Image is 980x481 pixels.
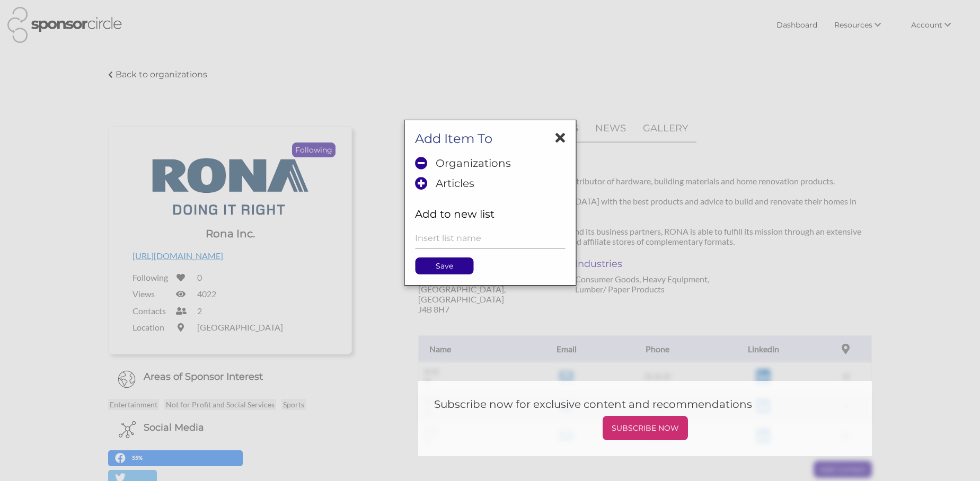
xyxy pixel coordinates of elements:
[415,228,565,249] input: Insert list name
[607,420,684,436] p: SUBSCRIBE NOW
[416,258,473,274] p: Save
[415,131,492,146] h1: Add Item To
[434,397,855,412] h5: Subscribe now for exclusive content and recommendations
[415,208,565,220] h6: Add to new list
[434,416,855,440] a: SUBSCRIBE NOW
[436,177,474,190] p: Articles
[436,157,511,170] p: Organizations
